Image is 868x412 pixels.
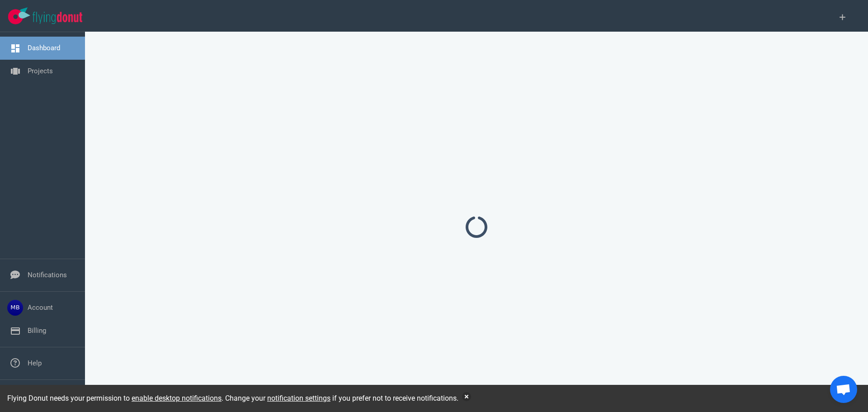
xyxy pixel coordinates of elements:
[267,394,330,403] a: notification settings
[7,394,222,403] span: Flying Donut needs your permission to
[28,67,53,75] a: Projects
[28,303,53,312] a: Account
[830,376,857,403] div: Open de chat
[28,44,60,52] a: Dashboard
[222,394,458,403] span: . Change your if you prefer not to receive notifications.
[28,359,42,367] a: Help
[28,327,46,335] a: Billing
[132,394,222,403] a: enable desktop notifications
[33,12,82,24] img: Flying Donut text logo
[28,271,67,279] a: Notifications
